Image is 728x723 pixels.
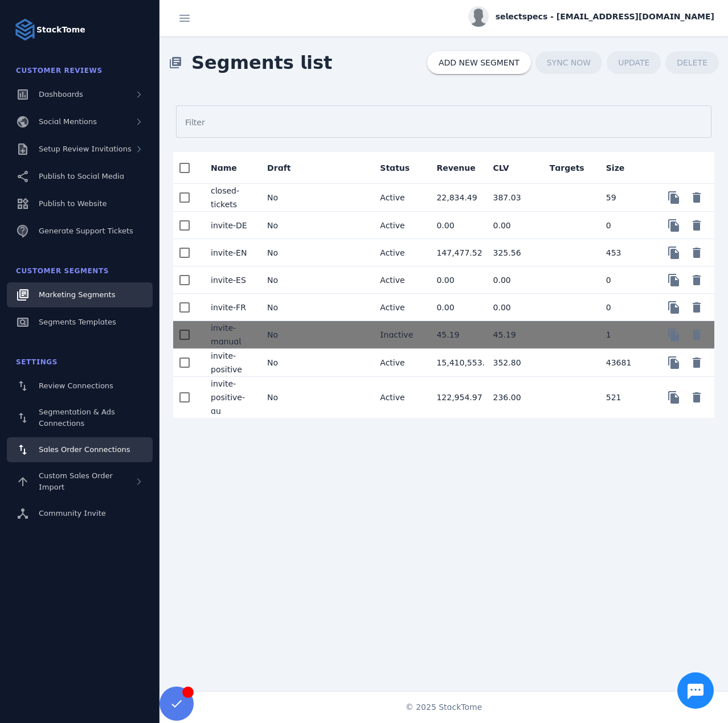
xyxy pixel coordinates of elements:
[541,152,597,184] mat-header-cell: Targets
[7,219,153,244] a: Generate Support Tickets
[662,386,685,409] button: Copy
[258,294,314,321] mat-cell: No
[427,349,484,377] mat-cell: 15,410,553.00
[484,294,541,321] mat-cell: 0.00
[371,349,427,377] mat-cell: Active
[16,358,58,366] span: Settings
[211,162,237,174] div: Name
[427,377,484,418] mat-cell: 122,954.97
[371,239,427,266] mat-cell: Active
[267,162,291,174] div: Draft
[39,290,115,299] span: Marketing Segments
[371,377,427,418] mat-cell: Active
[39,90,83,98] span: Dashboards
[39,145,132,153] span: Setup Review Invitations
[371,266,427,294] mat-cell: Active
[202,294,258,321] mat-cell: invite-FR
[7,191,153,216] a: Publish to Website
[685,269,708,291] button: Delete
[484,184,541,212] mat-cell: 387.03
[371,212,427,239] mat-cell: Active
[662,241,685,264] button: Copy
[484,212,541,239] mat-cell: 0.00
[202,212,258,239] mat-cell: invite-DE
[662,351,685,374] button: Copy
[258,321,314,349] mat-cell: No
[7,437,153,462] a: Sales Order Connections
[427,212,484,239] mat-cell: 0.00
[258,349,314,377] mat-cell: No
[258,266,314,294] mat-cell: No
[258,377,314,418] mat-cell: No
[39,471,113,491] span: Custom Sales Order Import
[597,294,653,321] mat-cell: 0
[685,296,708,319] button: Delete
[39,117,97,126] span: Social Mentions
[436,162,475,174] div: Revenue
[169,56,182,69] mat-icon: library_books
[202,321,258,349] mat-cell: invite-manual
[371,184,427,212] mat-cell: Active
[16,67,103,75] span: Customer Reviews
[439,59,520,67] span: ADD NEW SEGMENT
[484,239,541,266] mat-cell: 325.56
[7,310,153,335] a: Segments Templates
[662,323,685,346] button: Copy
[685,241,708,264] button: Delete
[484,349,541,377] mat-cell: 352.80
[7,373,153,399] a: Review Connections
[16,267,109,275] span: Customer Segments
[39,445,130,454] span: Sales Order Connections
[406,701,482,713] span: © 2025 StackTome
[371,294,427,321] mat-cell: Active
[662,214,685,237] button: Copy
[493,162,509,174] div: CLV
[258,239,314,266] mat-cell: No
[685,323,708,346] button: Delete
[258,212,314,239] mat-cell: No
[484,266,541,294] mat-cell: 0.00
[39,172,124,180] span: Publish to Social Media
[7,401,153,435] a: Segmentation & Ads Connections
[427,184,484,212] mat-cell: 22,834.49
[597,266,653,294] mat-cell: 0
[662,296,685,319] button: Copy
[39,381,113,390] span: Review Connections
[39,509,106,517] span: Community Invite
[202,349,258,377] mat-cell: invite-positive
[662,186,685,209] button: Copy
[39,227,133,235] span: Generate Support Tickets
[484,321,541,349] mat-cell: 45.19
[202,239,258,266] mat-cell: invite-EN
[427,266,484,294] mat-cell: 0.00
[36,24,85,36] strong: StackTome
[427,239,484,266] mat-cell: 147,477.52
[427,51,531,74] button: ADD NEW SEGMENT
[7,164,153,189] a: Publish to Social Media
[597,212,653,239] mat-cell: 0
[380,162,420,174] div: Status
[685,351,708,374] button: Delete
[597,321,653,349] mat-cell: 1
[468,6,714,27] button: selectspecs - [EMAIL_ADDRESS][DOMAIN_NAME]
[468,6,489,27] img: profile.jpg
[39,199,107,208] span: Publish to Website
[427,294,484,321] mat-cell: 0.00
[267,162,301,174] div: Draft
[496,11,714,23] span: selectspecs - [EMAIL_ADDRESS][DOMAIN_NAME]
[597,377,653,418] mat-cell: 521
[39,318,116,326] span: Segments Templates
[493,162,520,174] div: CLV
[202,184,258,212] mat-cell: closed-tickets
[685,214,708,237] button: Delete
[202,266,258,294] mat-cell: invite-ES
[597,349,653,377] mat-cell: 43681
[39,408,115,428] span: Segmentation & Ads Connections
[597,239,653,266] mat-cell: 453
[380,162,410,174] div: Status
[427,321,484,349] mat-cell: 45.19
[211,162,247,174] div: Name
[484,377,541,418] mat-cell: 236.00
[182,40,341,85] span: Segments list
[7,501,153,526] a: Community Invite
